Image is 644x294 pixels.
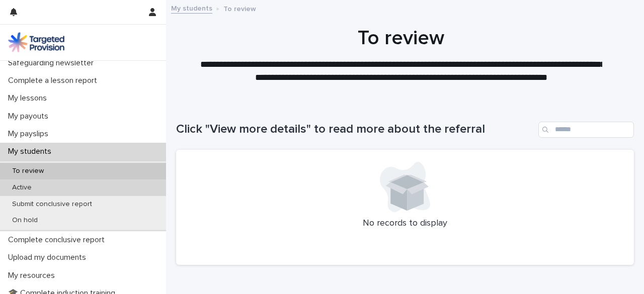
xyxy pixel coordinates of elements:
p: My payslips [4,129,56,139]
p: Safeguarding newsletter [4,58,102,68]
input: Search [538,122,634,138]
p: Complete conclusive report [4,235,113,245]
p: Upload my documents [4,253,94,262]
p: Submit conclusive report [4,200,100,209]
h1: To review [176,26,626,50]
p: To review [4,167,52,175]
p: No records to display [188,218,622,229]
p: My lessons [4,93,55,103]
p: My payouts [4,112,56,121]
p: To review [223,3,256,14]
h1: Click "View more details" to read more about the referral [176,122,534,137]
p: Complete a lesson report [4,76,105,85]
p: My resources [4,271,63,280]
p: My students [4,147,59,156]
p: Active [4,183,40,192]
img: M5nRWzHhSzIhMunXDL62 [8,32,64,52]
a: My students [171,2,212,14]
p: On hold [4,216,46,225]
